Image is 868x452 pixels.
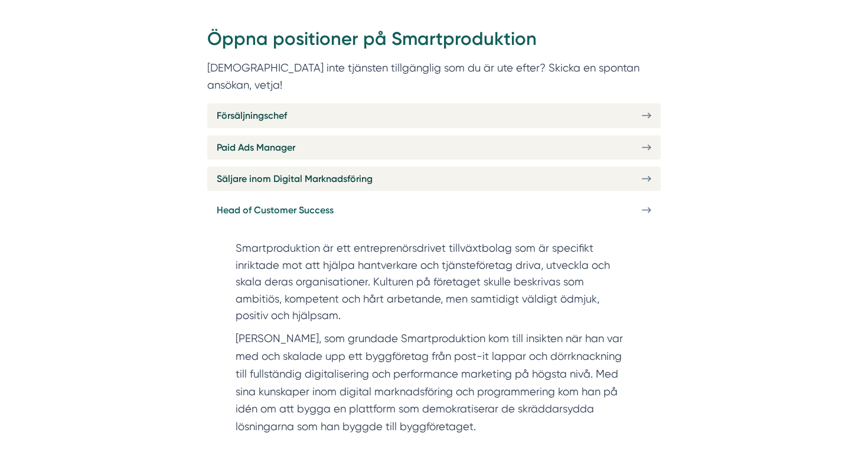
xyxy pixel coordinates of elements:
a: Paid Ads Manager [207,135,661,160]
a: Säljare inom Digital Marknadsföring [207,167,661,191]
h2: Öppna positioner på Smartproduktion [207,26,661,59]
a: Head of Customer Success [207,198,661,222]
span: Head of Customer Success [217,203,334,217]
span: Försäljningschef [217,108,287,123]
span: Paid Ads Manager [217,140,295,155]
p: [DEMOGRAPHIC_DATA] inte tjänsten tillgänglig som du är ute efter? Skicka en spontan ansökan, vetja! [207,59,661,94]
section: Smartproduktion är ett entreprenörsdrivet tillväxtbolag som är specifikt inriktade mot att hjälpa... [236,240,632,330]
span: Säljare inom Digital Marknadsföring [217,171,373,186]
a: Försäljningschef [207,103,661,128]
